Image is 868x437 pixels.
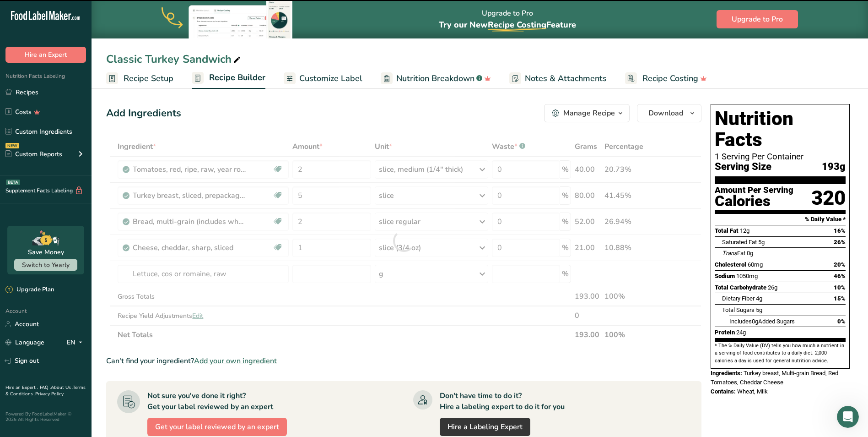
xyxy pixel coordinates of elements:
span: Download [648,108,683,119]
span: Contains: [711,388,736,395]
a: Hire an Expert . [5,384,38,391]
div: Calories [715,195,793,208]
span: Total Carbohydrate [715,284,766,291]
section: * The % Daily Value (DV) tells you how much a nutrient in a serving of food contributes to a dail... [715,342,846,365]
span: Nutrition Breakdown [396,72,474,85]
span: 12g [740,227,749,234]
span: Saturated Fat [722,239,757,246]
span: Upgrade to Pro [732,14,783,25]
a: Hire a Labeling Expert [440,418,530,436]
div: Save Money [28,247,64,257]
span: Fat [722,250,745,257]
span: 4g [756,295,762,302]
button: Download [637,104,701,122]
span: Total Fat [715,227,739,234]
div: Manage Recipe [563,108,615,119]
span: 46% [834,273,846,279]
a: FAQ . [40,384,51,391]
a: Recipe Costing [625,68,707,89]
span: 15% [834,295,846,302]
button: Switch to Yearly [14,259,77,271]
span: Recipe Costing [642,72,698,85]
a: About Us . [51,384,73,391]
iframe: Intercom live chat [837,406,859,428]
span: Ingredients: [711,370,742,377]
span: Includes Added Sugars [729,318,795,325]
button: Manage Recipe [544,104,630,122]
span: 26% [834,239,846,246]
span: Protein [715,329,735,336]
span: Switch to Yearly [22,261,70,269]
span: 5g [758,239,765,246]
button: Upgrade to Pro [717,10,798,28]
div: Powered By FoodLabelMaker © 2025 All Rights Reserved [5,411,86,422]
a: Recipe Builder [192,67,265,89]
div: 1 Serving Per Container [715,152,846,161]
span: Cholesterol [715,261,746,268]
span: Total Sugars [722,306,755,313]
span: 1050mg [736,273,758,279]
div: 320 [811,186,846,210]
span: Dietary Fiber [722,295,755,302]
span: 0g [752,318,758,325]
div: Amount Per Serving [715,186,793,195]
a: Language [5,334,44,350]
span: Turkey breast, Multi-grain Bread, Red Tomatoes, Cheddar Cheese [711,370,838,386]
button: Get your label reviewed by an expert [147,418,287,436]
div: Not sure you've done it right? Get your label reviewed by an expert [147,390,273,412]
div: EN [67,337,86,348]
section: % Daily Value * [715,214,846,225]
span: 24g [736,329,746,336]
div: Classic Turkey Sandwich [106,51,243,67]
span: Recipe Setup [124,72,173,85]
span: Try our New Feature [439,19,576,30]
span: 60mg [748,261,763,268]
a: Recipe Setup [106,68,173,89]
div: NEW [5,143,19,148]
a: Terms & Conditions . [5,384,86,397]
span: Serving Size [715,161,771,173]
span: Wheat, Milk [737,388,768,395]
a: Privacy Policy [35,391,64,397]
span: Sodium [715,273,735,279]
div: Custom Reports [5,149,62,159]
span: Customize Label [299,72,362,85]
span: 193g [822,161,846,173]
span: 26g [768,284,777,291]
h1: Nutrition Facts [715,108,846,150]
span: Get your label reviewed by an expert [155,421,279,432]
div: Don't have time to do it? Hire a labeling expert to do it for you [440,390,565,412]
span: Recipe Costing [488,19,546,30]
span: 16% [834,227,846,234]
div: BETA [6,180,20,185]
a: Notes & Attachments [509,68,607,89]
div: Upgrade Plan [5,285,54,295]
i: Trans [722,250,737,257]
div: Can't find your ingredient? [106,355,701,366]
span: Notes & Attachments [525,72,607,85]
span: Recipe Builder [209,71,265,84]
button: Hire an Expert [5,47,86,63]
a: Customize Label [284,68,362,89]
a: Nutrition Breakdown [381,68,491,89]
span: 0g [747,250,753,257]
span: 0% [837,318,846,325]
div: Upgrade to Pro [439,0,576,38]
span: 20% [834,261,846,268]
span: 10% [834,284,846,291]
span: Add your own ingredient [194,355,277,366]
span: 5g [756,306,762,313]
div: Add Ingredients [106,106,181,121]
